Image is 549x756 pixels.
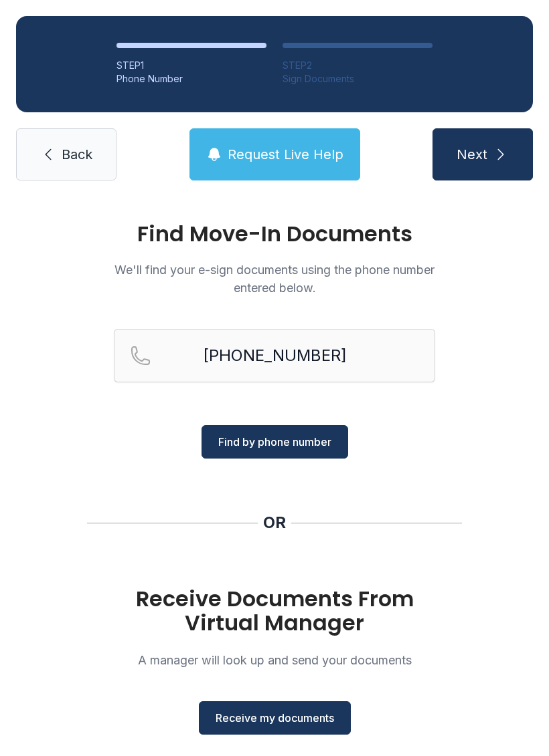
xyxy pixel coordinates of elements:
[228,145,343,164] span: Request Live Help
[62,145,92,164] span: Back
[218,434,331,450] span: Find by phone number
[114,587,435,635] h1: Receive Documents From Virtual Manager
[263,512,286,533] div: OR
[283,72,433,86] div: Sign Documents
[216,710,334,726] span: Receive my documents
[283,59,433,72] div: STEP 2
[114,223,435,245] h1: Find Move-In Documents
[116,59,266,72] div: STEP 1
[457,145,487,164] span: Next
[114,651,435,669] p: A manager will look up and send your documents
[116,72,266,86] div: Phone Number
[114,261,435,297] p: We'll find your e-sign documents using the phone number entered below.
[114,329,435,382] input: Reservation phone number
